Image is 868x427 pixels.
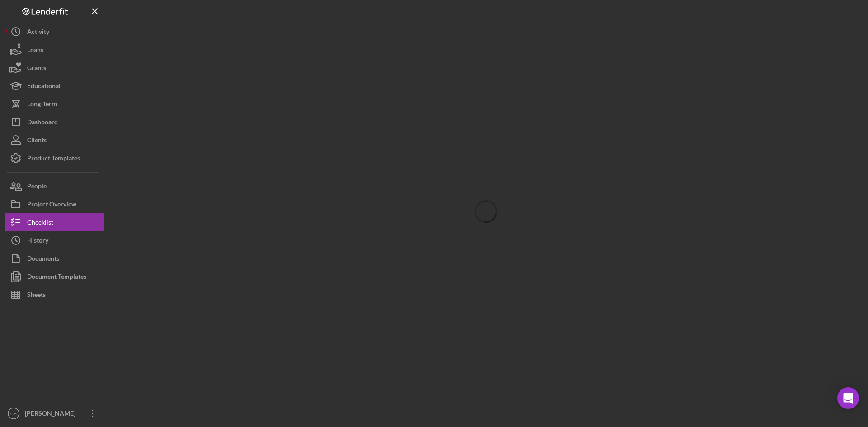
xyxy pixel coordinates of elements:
text: CH [10,411,17,416]
button: Loans [5,41,104,59]
button: Sheets [5,286,104,304]
div: People [27,177,47,197]
button: Checklist [5,213,104,231]
div: Long-Term [27,95,57,115]
div: Product Templates [27,149,80,169]
div: Sheets [27,286,46,306]
button: Product Templates [5,149,104,167]
button: People [5,177,104,195]
button: Dashboard [5,113,104,131]
button: History [5,231,104,249]
div: Open Intercom Messenger [837,387,859,409]
button: Clients [5,131,104,149]
div: History [27,231,48,252]
div: Dashboard [27,113,58,133]
div: Clients [27,131,47,151]
div: Loans [27,41,43,61]
button: Educational [5,77,104,95]
div: Project Overview [27,195,76,216]
div: Grants [27,59,46,79]
div: [PERSON_NAME] [23,404,81,425]
button: Documents [5,249,104,267]
div: Checklist [27,213,53,234]
div: Documents [27,249,59,270]
button: Document Templates [5,267,104,286]
div: Educational [27,77,61,97]
div: Activity [27,23,49,43]
button: Long-Term [5,95,104,113]
button: CH[PERSON_NAME] [5,404,104,422]
button: Grants [5,59,104,77]
button: Activity [5,23,104,41]
button: Project Overview [5,195,104,213]
div: Document Templates [27,267,86,288]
